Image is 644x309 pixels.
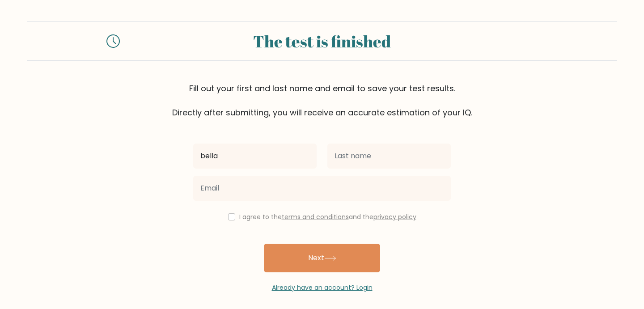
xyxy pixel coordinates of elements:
input: Email [193,176,451,201]
a: Already have an account? Login [272,283,373,292]
button: Next [264,244,380,272]
a: privacy policy [373,212,416,221]
a: terms and conditions [282,212,349,221]
label: I agree to the and the [239,212,416,221]
input: Last name [327,144,451,169]
div: Fill out your first and last name and email to save your test results. Directly after submitting,... [27,82,617,119]
input: First name [193,144,317,169]
div: The test is finished [131,29,513,53]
